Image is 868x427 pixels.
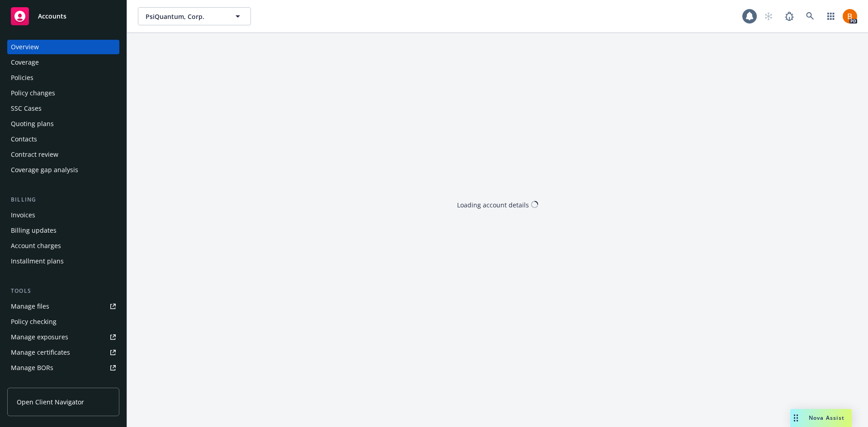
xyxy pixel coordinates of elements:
[11,254,64,268] div: Installment plans
[7,208,119,222] a: Invoices
[11,70,33,85] div: Policies
[7,314,119,329] a: Policy checking
[11,101,42,116] div: SSC Cases
[7,254,119,268] a: Installment plans
[146,12,224,21] span: PsiQuantum, Corp.
[38,13,66,20] span: Accounts
[11,147,58,162] div: Contract review
[11,86,55,100] div: Policy changes
[801,7,819,25] a: Search
[11,361,53,375] div: Manage BORs
[7,86,119,100] a: Policy changes
[138,7,251,25] button: PsiQuantum, Corp.
[7,101,119,116] a: SSC Cases
[457,200,529,209] div: Loading account details
[11,314,57,329] div: Policy checking
[11,117,54,131] div: Quoting plans
[7,345,119,360] a: Manage certificates
[7,55,119,70] a: Coverage
[7,299,119,314] a: Manage files
[11,330,68,344] div: Manage exposures
[7,330,119,344] a: Manage exposures
[11,239,61,253] div: Account charges
[11,40,39,54] div: Overview
[809,414,844,422] span: Nova Assist
[843,9,857,23] img: photo
[822,7,840,25] a: Switch app
[790,409,852,427] button: Nova Assist
[11,132,37,146] div: Contacts
[7,376,119,390] a: Summary of insurance
[780,7,798,25] a: Report a Bug
[17,397,84,407] span: Open Client Navigator
[7,286,119,296] div: Tools
[11,376,80,390] div: Summary of insurance
[7,70,119,85] a: Policies
[11,299,49,314] div: Manage files
[759,7,778,25] a: Start snowing
[7,163,119,177] a: Coverage gap analysis
[11,223,57,238] div: Billing updates
[11,55,39,70] div: Coverage
[7,4,119,29] a: Accounts
[7,40,119,54] a: Overview
[7,195,119,204] div: Billing
[7,239,119,253] a: Account charges
[7,132,119,146] a: Contacts
[7,361,119,375] a: Manage BORs
[7,147,119,162] a: Contract review
[7,223,119,238] a: Billing updates
[11,345,70,360] div: Manage certificates
[790,409,802,427] div: Drag to move
[11,163,78,177] div: Coverage gap analysis
[7,117,119,131] a: Quoting plans
[11,208,35,222] div: Invoices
